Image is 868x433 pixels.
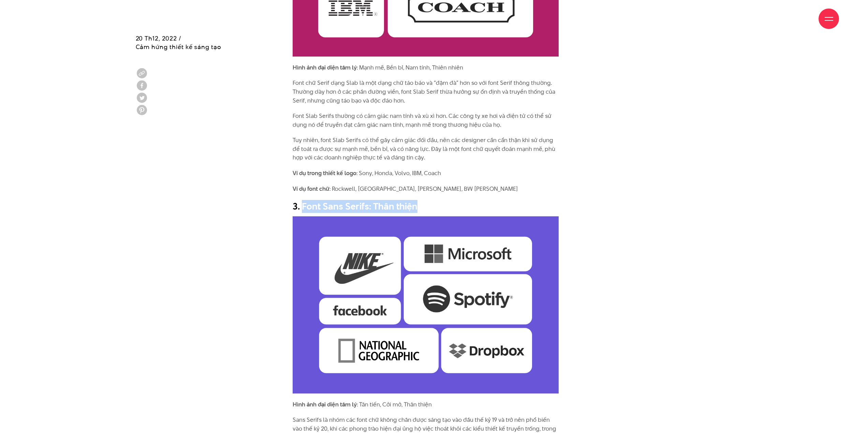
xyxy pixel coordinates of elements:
[293,79,559,105] p: Font chữ Serif dạng Slab là một dạng chữ táo báo và “đậm đà” hơn so với font Serif thông thường. ...
[293,400,559,409] p: : Tân tiến, Cởi mở, Thân thiện
[293,63,357,72] strong: Hình ảnh đại diện tâm lý
[293,185,559,194] p: : Rockwell, [GEOGRAPHIC_DATA], [PERSON_NAME], BW [PERSON_NAME]
[293,63,559,72] p: : Mạnh mẽ, Bền bỉ, Nam tính, Thiên nhiên
[136,34,221,51] span: 20 Th12, 2022 / Cảm hứng thiết kế sáng tạo
[293,185,329,193] strong: Ví dụ font chữ
[293,216,559,393] img: tâm lý học font chữ Sans Serifs
[293,112,559,129] p: Font Slab Serifs thường có cảm giác nam tính và xù xì hơn. Các công ty xe hơi và điện tử có thể s...
[293,136,559,162] p: Tuy nhiên, font Slab Serifs có thể gây cảm giác đối đầu, nên các designer cần cẩn thận khi sử dụn...
[293,200,559,213] h2: 3. Font Sans Serifs: Thân thiện
[293,400,357,408] strong: Hình ảnh đại diện tâm lý
[293,169,356,177] strong: Ví dụ trong thiết kế logo
[293,169,559,178] p: : Sony, Honda, Volvo, IBM, Coach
